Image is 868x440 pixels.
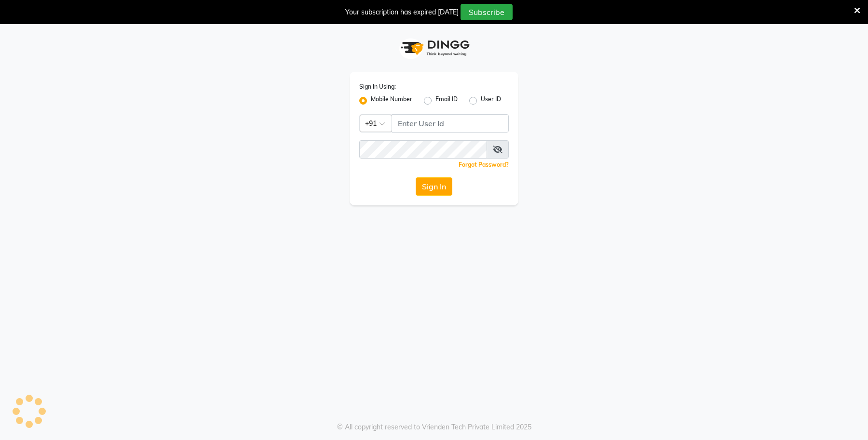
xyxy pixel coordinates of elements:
div: Your subscription has expired [DATE] [345,7,459,17]
input: Username [359,140,487,159]
button: Subscribe [461,4,513,20]
label: User ID [481,95,501,107]
label: Mobile Number [371,95,412,107]
a: Forgot Password? [459,161,509,168]
label: Email ID [435,95,458,107]
button: Sign In [416,177,452,196]
input: Username [392,114,509,133]
img: logo1.svg [395,34,473,62]
label: Sign In Using: [359,82,396,91]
